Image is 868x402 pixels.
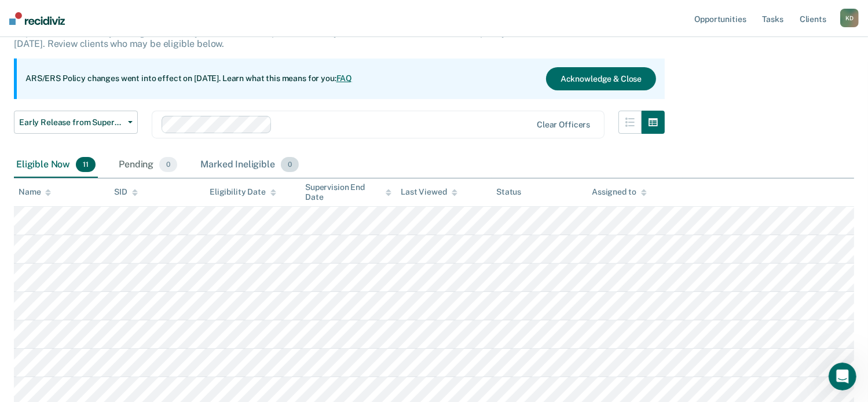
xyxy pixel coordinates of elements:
span: 0 [159,157,177,172]
span: Early Release from Supervision [19,118,123,127]
div: Supervision End Date [305,182,391,202]
iframe: Intercom live chat [829,363,856,390]
div: K D [840,9,859,27]
div: Marked Ineligible0 [198,152,301,178]
span: 0 [281,157,299,172]
p: Supervision clients may be eligible for Early Release from Supervision if they meet certain crite... [14,27,638,49]
div: Eligibility Date [210,187,276,197]
div: Last Viewed [401,187,457,197]
button: Acknowledge & Close [546,67,656,90]
div: Name [19,187,51,197]
p: ARS/ERS Policy changes went into effect on [DATE]. Learn what this means for you: [25,73,352,85]
a: FAQ [336,74,353,83]
a: here [582,27,600,38]
button: Early Release from Supervision [14,111,138,134]
button: KD [840,9,859,27]
div: Pending0 [116,152,180,178]
div: Assigned to [592,187,646,197]
div: SID [114,187,138,197]
div: Clear officers [537,120,590,130]
span: 11 [76,157,96,172]
div: Status [496,187,521,197]
div: Eligible Now11 [14,152,98,178]
img: Recidiviz [9,12,65,25]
